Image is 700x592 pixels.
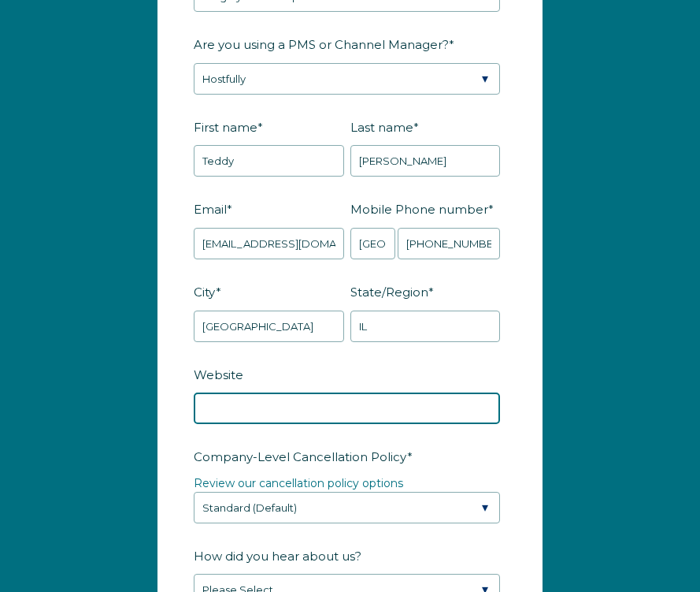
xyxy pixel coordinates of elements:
span: State/Region [350,280,428,304]
span: City [194,280,216,304]
span: Last name [350,115,413,140]
span: First name [194,115,257,140]
a: Review our cancellation policy options [194,476,403,490]
span: Website [194,363,243,387]
span: Company-Level Cancellation Policy [194,445,407,469]
span: How did you hear about us? [194,544,361,568]
span: Are you using a PMS or Channel Manager? [194,32,449,57]
span: Mobile Phone number [350,197,488,222]
span: Email [194,197,227,222]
